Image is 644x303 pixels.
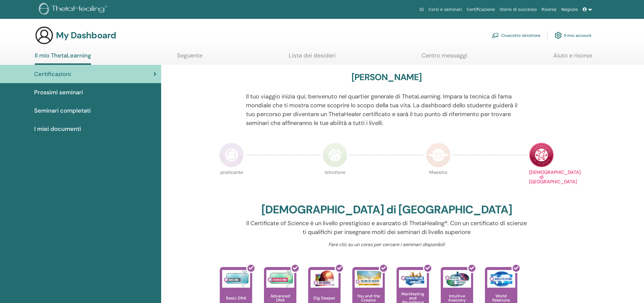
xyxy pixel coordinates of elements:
[311,296,338,300] p: Dig Deeper
[56,30,116,41] h3: My Dashboard
[323,143,347,167] img: Instructor
[289,52,336,63] a: Lista dei desideri
[34,106,91,115] span: Seminari completati
[497,4,539,15] a: Storie di successo
[487,270,515,288] img: World Relations
[246,241,527,248] p: Fare clic su un corso per cercare i seminari disponibili
[323,170,347,195] p: Istruttore
[539,4,559,15] a: Risorse
[222,270,250,288] img: Basic DNA
[529,143,554,167] img: Certificate of Science
[35,26,54,45] img: generic-user-icon.jpg
[441,294,473,302] p: Intuitive Anatomy
[34,88,83,97] span: Prossimi seminari
[311,270,338,288] img: Dig Deeper
[34,124,81,133] span: I miei documenti
[351,72,422,83] h3: [PERSON_NAME]
[529,170,554,195] p: [DEMOGRAPHIC_DATA] di [GEOGRAPHIC_DATA]
[426,170,451,195] p: Maestro
[492,29,540,42] a: Cruscotto istruttore
[219,170,244,195] p: praticante
[422,52,467,63] a: Centro messaggi
[426,4,464,15] a: Corsi e seminari
[246,219,527,236] p: Il Certificate of Science è un livello prestigioso e avanzato di ThetaHealing®. Con un certificat...
[426,143,451,167] img: Master
[352,294,385,302] p: You and the Creator
[464,4,497,15] a: Certificazione
[559,4,580,15] a: Negozio
[261,203,512,217] h2: [DEMOGRAPHIC_DATA] di [GEOGRAPHIC_DATA]
[555,29,592,42] a: Il mio account
[399,270,427,288] img: Manifesting and Abundance
[35,52,91,65] a: Il mio ThetaLearning
[443,270,471,288] img: Intuitive Anatomy
[485,294,517,302] p: World Relations
[553,52,592,63] a: Aiuto e risorse
[555,30,562,40] img: cog.svg
[417,4,426,15] a: Di
[246,92,527,127] p: Il tuo viaggio inizia qui; benvenuto nel quartier generale di ThetaLearning. Impara la tecnica di...
[219,143,244,167] img: Practitioner
[177,52,202,63] a: Seguente
[264,294,296,302] p: Advanced DNA
[266,270,294,288] img: Advanced DNA
[492,33,499,38] img: chalkboard-teacher.svg
[39,3,109,16] img: logo.png
[34,70,71,78] span: Certificazioni
[355,270,383,286] img: You and the Creator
